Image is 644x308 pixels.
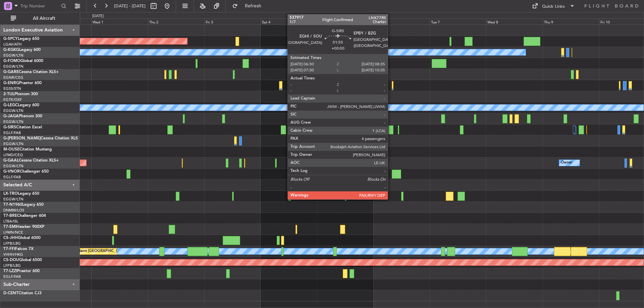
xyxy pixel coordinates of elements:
div: Owner [561,158,572,168]
a: G-[PERSON_NAME]Cessna Citation XLS [3,136,78,140]
a: G-ENRGPraetor 600 [3,81,42,85]
span: G-FOMO [3,59,20,63]
a: G-KGKGLegacy 600 [3,48,41,52]
span: CS-JHH [3,236,18,240]
a: EGLF/FAB [3,175,21,180]
a: M-OUSECitation Mustang [3,147,52,151]
span: T7-LZZI [3,269,17,273]
span: T7-EMI [3,225,16,229]
a: EGGW/LTN [3,164,23,169]
a: LX-TROLegacy 650 [3,192,39,196]
span: CS-DOU [3,258,19,262]
a: LFMD/CEQ [3,152,23,158]
a: LFMN/NCE [3,230,23,235]
span: G-KGKG [3,48,19,52]
span: M-OUSE [3,147,19,151]
a: G-SPCYLegacy 650 [3,37,39,41]
a: EGLF/FAB [3,274,21,279]
span: All Aircraft [17,16,71,21]
a: EGLF/FAB [3,130,21,135]
div: Tue 7 [430,18,486,24]
span: T7-BRE [3,214,17,218]
a: DNMM/LOS [3,208,24,213]
span: G-SIRS [3,125,16,129]
span: G-GAAL [3,159,19,163]
a: T7-FFIFalcon 7X [3,247,34,251]
span: G-LEGC [3,103,18,107]
span: D-CENT [3,291,18,295]
button: Quick Links [529,1,578,11]
a: T7-N1960Legacy 650 [3,203,44,207]
span: LX-TRO [3,192,18,196]
div: Sun 5 [317,18,373,24]
span: G-SPCY [3,37,18,41]
span: G-VNOR [3,170,20,174]
span: T7-FFI [3,247,15,251]
a: G-GAALCessna Citation XLS+ [3,159,59,163]
div: Thu 2 [148,18,204,24]
div: Mon 6 [373,18,430,24]
input: Trip Number [20,1,59,11]
a: EGTK/OXF [3,97,22,102]
a: CS-DOUGlobal 6500 [3,258,42,262]
span: G-GARE [3,70,19,74]
div: Thu 9 [543,18,599,24]
div: Sat 4 [261,18,317,24]
a: T7-EMIHawker 900XP [3,225,44,229]
a: G-JAGAPhenom 300 [3,114,42,118]
span: 2-TIJL [3,92,14,96]
a: EGGW/LTN [3,141,23,146]
a: G-VNORChallenger 650 [3,170,49,174]
div: [DATE] [92,13,104,19]
span: G-JAGA [3,114,19,118]
a: EGGW/LTN [3,64,23,69]
div: Wed 8 [486,18,542,24]
a: 2-TIJLPhenom 300 [3,92,38,96]
span: T7-N1960 [3,203,22,207]
a: EGGW/LTN [3,53,23,58]
a: LFPB/LBG [3,241,21,246]
div: Fri 3 [204,18,261,24]
span: G-[PERSON_NAME] [3,136,41,140]
a: VHHH/HKG [3,252,23,257]
a: T7-BREChallenger 604 [3,214,46,218]
a: EGSS/STN [3,86,21,91]
a: EGGW/LTN [3,197,23,202]
div: Quick Links [542,3,565,10]
a: CS-JHHGlobal 6000 [3,236,41,240]
a: G-SIRSCitation Excel [3,125,42,129]
div: Wed 1 [91,18,148,24]
a: T7-LZZIPraetor 600 [3,269,40,273]
a: D-CENTCitation CJ3 [3,291,42,295]
a: LTBA/ISL [3,219,18,224]
a: EGGW/LTN [3,119,23,124]
a: EGNR/CEG [3,75,23,80]
span: Refresh [239,4,267,8]
a: G-GARECessna Citation XLS+ [3,70,59,74]
a: LGAV/ATH [3,42,21,47]
span: [DATE] - [DATE] [114,3,146,9]
a: G-LEGCLegacy 600 [3,103,39,107]
a: G-FOMOGlobal 6000 [3,59,43,63]
a: LFPB/LBG [3,263,21,268]
div: Planned Maint [GEOGRAPHIC_DATA] ([GEOGRAPHIC_DATA]) [62,246,168,256]
button: All Aircraft [7,13,73,24]
a: EGGW/LTN [3,108,23,113]
span: G-ENRG [3,81,19,85]
button: Refresh [229,1,269,11]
